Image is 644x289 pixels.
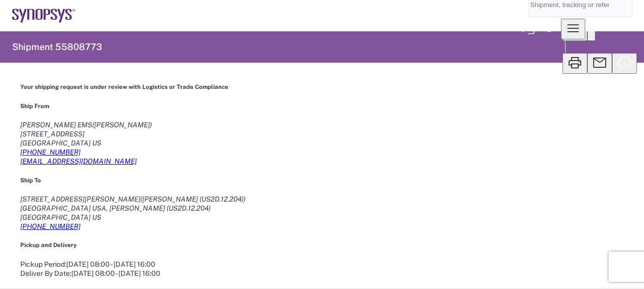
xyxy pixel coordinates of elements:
span: Deliver By Date: [20,269,71,277]
span: ([PERSON_NAME] (US2D.12.204)) [140,195,246,203]
h2: Shipment 55808773 [12,41,102,53]
span: [DATE] 08:00 - [DATE] 16:00 [71,269,160,277]
div: [STREET_ADDRESS][PERSON_NAME] [20,195,624,204]
h5: Ship From [20,102,624,111]
div: [GEOGRAPHIC_DATA] US [20,138,624,148]
a: [EMAIL_ADDRESS][DOMAIN_NAME] [20,157,137,165]
span: Pickup Period: [20,260,66,268]
a: [PHONE_NUMBER] [20,148,80,156]
div: [PERSON_NAME] EMS [20,120,624,129]
a: [PHONE_NUMBER] [20,222,80,230]
h5: Ship To [20,176,624,185]
div: [GEOGRAPHIC_DATA] USA, [PERSON_NAME] (US2D.12.204) [20,204,624,213]
div: [STREET_ADDRESS] [20,129,624,138]
span: ([PERSON_NAME]) [92,121,152,129]
h5: Your shipping request is under review with Logistics or Trade Compliance [20,82,624,91]
div: [GEOGRAPHIC_DATA] US [20,213,624,222]
h5: Pickup and Delivery [20,240,624,250]
span: [DATE] 08:00 - [DATE] 16:00 [66,260,155,268]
